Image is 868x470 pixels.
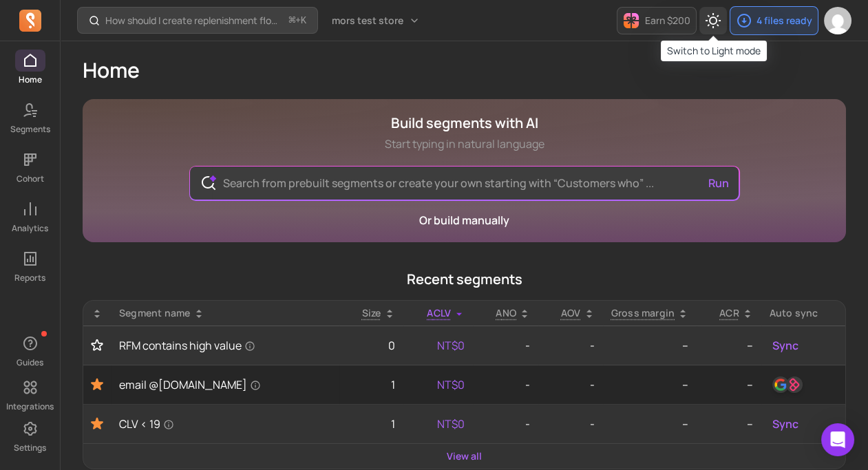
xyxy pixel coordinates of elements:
[824,7,851,34] img: avatar
[362,306,381,319] span: Size
[756,14,812,28] p: 4 files ready
[385,136,544,152] p: Start typing in natural language
[14,442,46,453] p: Settings
[719,306,739,320] p: ACR
[770,374,805,396] button: googlesendlane
[92,416,103,432] button: Toggle favorite
[15,330,45,371] button: Guides
[348,416,395,432] p: 1
[547,416,595,432] p: -
[83,58,846,83] h1: Home
[92,376,103,393] button: Toggle favorite
[611,306,675,320] p: Gross margin
[17,357,43,368] p: Guides
[611,416,689,432] p: --
[119,416,174,432] span: CLV < 19
[427,306,451,319] span: ACLV
[301,15,306,26] kbd: K
[770,306,837,320] div: Auto sync
[119,306,331,320] div: Segment name
[119,376,261,393] span: email @[DOMAIN_NAME]
[19,74,42,85] p: Home
[772,416,798,432] span: Sync
[289,13,306,28] span: +
[611,337,689,354] p: --
[419,213,509,228] a: Or build manually
[119,376,331,393] a: email @[DOMAIN_NAME]
[77,7,318,34] button: How should I create replenishment flows?⌘+K
[12,223,48,234] p: Analytics
[412,337,465,354] p: NT$0
[348,376,395,393] p: 1
[412,376,465,393] p: NT$0
[617,7,697,34] button: Earn $200
[699,7,727,34] button: Toggle dark mode
[730,6,818,35] button: 4 files ready
[705,376,753,393] p: --
[332,14,403,28] span: mors test store
[324,8,428,33] button: mors test store
[821,423,854,456] div: Open Intercom Messenger
[547,376,595,393] p: -
[703,169,734,197] button: Run
[17,173,44,184] p: Cohort
[645,14,690,28] p: Earn $200
[561,306,581,320] p: AOV
[412,416,465,432] p: NT$0
[119,337,331,354] a: RFM contains high value
[348,337,395,354] p: 0
[14,273,45,284] p: Reports
[481,337,530,354] p: -
[481,376,530,393] p: -
[119,416,331,432] a: CLV < 19
[119,337,255,354] span: RFM contains high value
[496,306,516,319] span: ANO
[10,124,50,135] p: Segments
[481,416,530,432] p: -
[288,12,296,30] kbd: ⌘
[105,14,284,28] p: How should I create replenishment flows?
[385,114,544,133] h1: Build segments with AI
[772,337,798,354] span: Sync
[705,337,753,354] p: --
[447,449,482,463] a: View all
[772,376,789,393] img: google
[83,270,846,289] p: Recent segments
[770,334,801,356] button: Sync
[786,376,803,393] img: sendlane
[547,337,595,354] p: -
[212,167,717,200] input: Search from prebuilt segments or create your own starting with “Customers who” ...
[6,401,54,412] p: Integrations
[770,413,801,435] button: Sync
[705,416,753,432] p: --
[92,339,103,352] button: Toggle favorite
[611,376,689,393] p: --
